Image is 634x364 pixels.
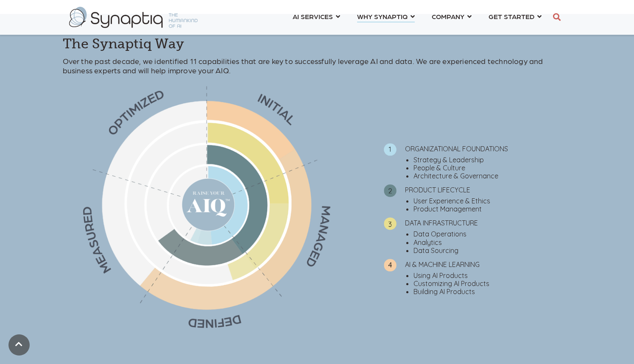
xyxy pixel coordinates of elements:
span: WHY SYNAPTIQ [357,11,408,22]
img: synaptiq logo-2 [69,7,198,28]
li: Using AI Products [413,272,571,280]
span: GET STARTED [489,11,534,22]
li: DATA INFRASTRUCTURE [384,213,571,230]
li: People & Culture [413,164,571,172]
a: AI SERVICES [293,8,340,24]
li: User Experience & Ethics [413,197,571,205]
nav: menu [284,2,550,33]
h3: The Synaptiq Way [63,35,572,53]
a: GET STARTED [489,8,542,24]
li: Building AI Products [413,288,571,296]
li: ORGANIZATIONAL FOUNDATIONS [384,139,571,156]
li: Strategy & Leadership [413,156,571,164]
span: AI SERVICES [293,11,333,22]
span: COMPANY [432,11,464,22]
li: Data Sourcing [413,247,571,255]
a: WHY SYNAPTIQ [357,8,415,24]
li: Data Operations [413,230,571,238]
li: Architecture & Governance [413,172,571,180]
li: Customizing AI Products [413,280,571,288]
a: COMPANY [432,8,472,24]
li: AI & MACHINE LEARNING [384,255,571,272]
p: Over the past decade, we identified 11 capabilities that are key to successfully leverage AI and ... [63,56,572,75]
li: Analytics [413,239,571,247]
li: PRODUCT LIFECYCLE [384,180,571,197]
img: AIQ-Wheel_nolegend [63,83,354,328]
li: Product Management [413,205,571,213]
